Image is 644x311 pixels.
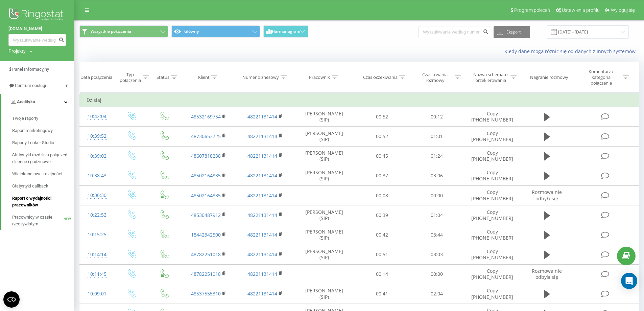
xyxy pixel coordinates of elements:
td: 00:52 [355,127,409,146]
td: 01:04 [409,205,464,225]
a: Kiedy dane mogą różnić się od danych z innych systemów [504,48,639,54]
button: Open CMP widget [3,291,20,308]
a: 48530487912 [191,212,221,218]
div: Pracownik [309,74,330,80]
td: [PERSON_NAME] (SIP) [293,284,355,304]
div: 10:38:43 [87,169,108,182]
span: Rozmowa nie odbyła się [532,268,562,280]
div: Projekty [8,48,26,54]
td: 01:24 [409,146,464,166]
a: Raporty Looker Studio [12,137,74,149]
td: Copy [PHONE_NUMBER] [464,264,521,284]
a: 48532169754 [191,113,221,120]
a: 48221131414 [247,231,277,238]
div: Typ połączenia [120,72,141,83]
td: 00:12 [409,107,464,127]
div: Nagranie rozmowy [530,74,568,80]
td: 00:52 [355,107,409,127]
a: 48502164835 [191,192,221,199]
span: Centrum obsługi [15,83,46,88]
div: 10:11:45 [87,268,108,281]
td: [PERSON_NAME] (SIP) [293,127,355,146]
a: 48221131414 [247,172,277,179]
td: 00:42 [355,225,409,245]
td: 00:00 [409,186,464,205]
span: Rozmowa nie odbyła się [532,189,562,201]
a: [DOMAIN_NAME] [8,25,66,32]
td: Copy [PHONE_NUMBER] [464,225,521,245]
td: Copy [PHONE_NUMBER] [464,107,521,127]
a: 48221131414 [247,113,277,120]
div: 10:39:02 [87,150,108,163]
span: Wielokanałowe kolejności [12,171,62,177]
input: Wyszukiwanie według numeru [8,34,66,46]
span: Raport o wydajności pracowników [12,195,71,208]
div: Numer biznesowy [242,74,279,80]
span: Harmonogram [272,29,300,34]
a: Wielokanałowe kolejności [12,168,74,180]
a: 48221131414 [247,251,277,258]
div: Status [157,74,169,80]
td: Copy [PHONE_NUMBER] [464,146,521,166]
td: Copy [PHONE_NUMBER] [464,186,521,205]
div: 10:22:52 [87,208,108,222]
button: Harmonogram [263,25,308,38]
td: [PERSON_NAME] (SIP) [293,205,355,225]
td: 00:14 [355,264,409,284]
a: 18442342500 [191,231,221,238]
div: 10:36:30 [87,189,108,202]
span: Program poleceń [514,7,550,13]
td: Copy [PHONE_NUMBER] [464,166,521,185]
td: [PERSON_NAME] (SIP) [293,166,355,185]
td: 00:41 [355,284,409,304]
td: 01:01 [409,127,464,146]
a: 48221131414 [247,290,277,297]
div: Klient [198,74,210,80]
a: 48502164835 [191,172,221,179]
td: 00:08 [355,186,409,205]
span: Wyloguj się [611,7,635,13]
a: Raport marketingowy [12,125,74,137]
div: Nazwa schematu przekierowania [473,72,509,83]
div: Czas oczekiwania [363,74,398,80]
a: 48730653725 [191,133,221,139]
div: 10:42:04 [87,110,108,123]
a: 48221131414 [247,192,277,199]
td: 03:03 [409,245,464,264]
td: 00:39 [355,205,409,225]
a: 48221131414 [247,212,277,218]
td: Copy [PHONE_NUMBER] [464,205,521,225]
td: 00:51 [355,245,409,264]
a: 48782251018 [191,271,221,277]
td: 00:00 [409,264,464,284]
button: Wszystkie połączenia [79,25,168,38]
span: Raport marketingowy [12,127,53,134]
a: 48221131414 [247,271,277,277]
a: 48221131414 [247,153,277,159]
div: Komentarz / kategoria połączenia [581,69,621,86]
span: Ustawienia profilu [562,7,600,13]
td: Copy [PHONE_NUMBER] [464,245,521,264]
td: 03:06 [409,166,464,185]
td: [PERSON_NAME] (SIP) [293,107,355,127]
span: Raporty Looker Studio [12,139,54,146]
td: 03:44 [409,225,464,245]
span: Twoje raporty [12,115,38,122]
a: 48607818238 [191,153,221,159]
span: Statystyki rozdziału połączeń: dzienne i godzinowe [12,152,71,165]
button: Eksport [494,26,530,38]
span: Panel Informacyjny [12,67,49,72]
td: 02:04 [409,284,464,304]
td: Dzisiaj [80,93,639,107]
td: 00:37 [355,166,409,185]
a: 48221131414 [247,133,277,139]
td: [PERSON_NAME] (SIP) [293,146,355,166]
a: Raport o wydajności pracowników [12,192,74,211]
a: Pracownicy w czasie rzeczywistymNEW [12,211,74,230]
img: Ringostat logo [8,7,66,24]
div: Data połączenia [80,74,112,80]
td: [PERSON_NAME] (SIP) [293,245,355,264]
span: Wszystkie połączenia [91,29,131,34]
div: 10:09:01 [87,287,108,301]
div: 10:39:52 [87,130,108,143]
